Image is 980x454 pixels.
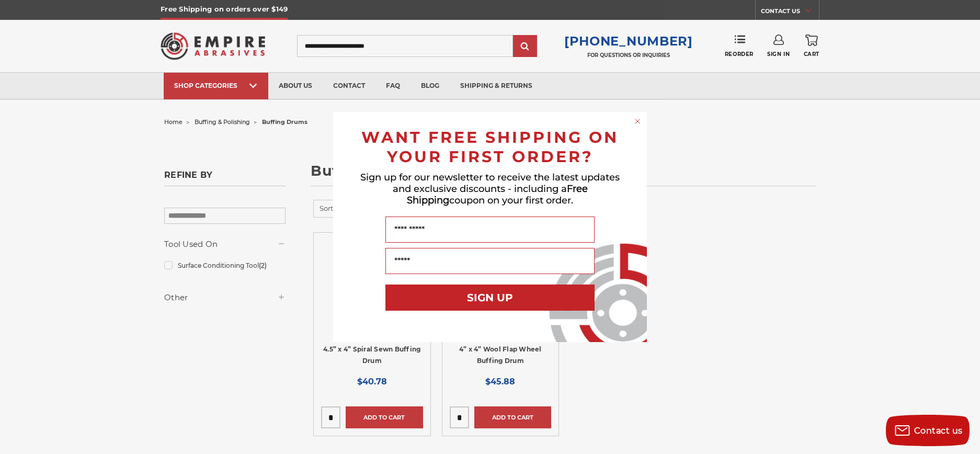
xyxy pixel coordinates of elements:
span: Sign up for our newsletter to receive the latest updates and exclusive discounts - including a co... [360,172,620,206]
span: WANT FREE SHIPPING ON YOUR FIRST ORDER? [361,128,619,166]
button: Contact us [886,415,970,446]
span: Contact us [914,426,963,436]
span: Free Shipping [407,183,588,206]
button: SIGN UP [385,285,595,311]
button: Close dialog [632,116,643,127]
